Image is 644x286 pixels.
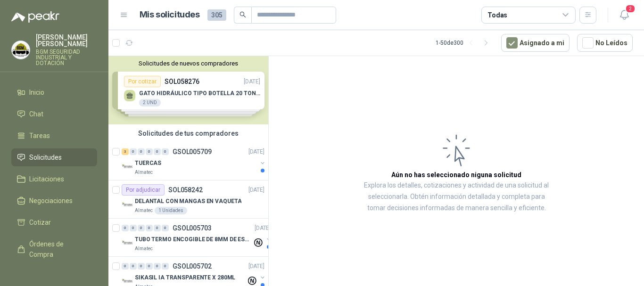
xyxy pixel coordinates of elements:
[122,222,272,253] a: 0 0 0 0 0 0 GSOL005703[DATE] Company LogoTUBO TERMO ENCOGIBLE DE 8MM DE ESPESOR X 5CMSAlmatec
[162,225,169,231] div: 0
[122,184,165,196] div: Por adjudicar
[154,148,161,155] div: 0
[29,109,43,119] span: Chat
[11,127,97,145] a: Tareas
[135,273,235,282] p: SIKASIL IA TRANSPARENTE X 280ML
[122,146,266,176] a: 3 0 0 0 0 0 GSOL005709[DATE] Company LogoTUERCASAlmatec
[239,11,246,18] span: search
[108,180,268,219] a: Por adjudicarSOL058242[DATE] Company LogoDELANTAL CON MANGAS EN VAQUETAAlmatec1 Unidades
[11,213,97,231] a: Cotizar
[29,239,88,260] span: Órdenes de Compra
[616,7,633,24] button: 2
[255,224,271,233] p: [DATE]
[248,186,264,195] p: [DATE]
[29,174,64,184] span: Licitaciones
[391,170,521,180] h3: Aún no has seleccionado niguna solicitud
[11,148,97,166] a: Solicitudes
[29,217,51,228] span: Cotizar
[501,34,570,52] button: Asignado a mi
[135,159,161,168] p: TUERCAS
[168,187,203,193] p: SOL058242
[122,148,129,155] div: 3
[36,34,97,47] p: [PERSON_NAME] [PERSON_NAME]
[154,263,161,270] div: 0
[11,170,97,188] a: Licitaciones
[146,225,153,231] div: 0
[135,235,252,244] p: TUBO TERMO ENCOGIBLE DE 8MM DE ESPESOR X 5CMS
[146,263,153,270] div: 0
[135,245,153,253] p: Almatec
[162,148,169,155] div: 0
[11,105,97,123] a: Chat
[11,235,97,263] a: Órdenes de Compra
[122,237,133,249] img: Company Logo
[11,11,59,23] img: Logo peakr
[248,147,264,156] p: [DATE]
[436,35,494,50] div: 1 - 50 de 300
[108,124,268,142] div: Solicitudes de tus compradores
[173,225,212,231] p: GSOL005703
[122,199,133,211] img: Company Logo
[138,148,145,155] div: 0
[207,9,226,21] span: 305
[29,87,44,98] span: Inicio
[29,131,50,141] span: Tareas
[173,148,212,155] p: GSOL005709
[108,56,268,124] div: Solicitudes de nuevos compradoresPor cotizarSOL058276[DATE] GATO HIDRÁULICO TIPO BOTELLA 20 TONEL...
[625,4,636,13] span: 2
[130,148,137,155] div: 0
[122,225,129,231] div: 0
[140,8,200,22] h1: Mis solicitudes
[11,192,97,210] a: Negociaciones
[122,263,129,270] div: 0
[112,60,264,67] button: Solicitudes de nuevos compradores
[248,262,264,271] p: [DATE]
[122,161,133,172] img: Company Logo
[135,197,241,206] p: DELANTAL CON MANGAS EN VAQUETA
[487,10,507,20] div: Todas
[363,180,550,214] p: Explora los detalles, cotizaciones y actividad de una solicitud al seleccionarla. Obtén informaci...
[173,263,212,270] p: GSOL005702
[138,263,145,270] div: 0
[162,263,169,270] div: 0
[130,225,137,231] div: 0
[146,148,153,155] div: 0
[155,207,187,214] div: 1 Unidades
[135,169,153,176] p: Almatec
[11,83,97,101] a: Inicio
[138,225,145,231] div: 0
[577,34,633,52] button: No Leídos
[29,196,73,206] span: Negociaciones
[12,41,30,59] img: Company Logo
[130,263,137,270] div: 0
[154,225,161,231] div: 0
[36,49,97,66] p: BGM SEGURIDAD INDUSTRIAL Y DOTACIÓN
[135,207,153,214] p: Almatec
[29,152,62,163] span: Solicitudes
